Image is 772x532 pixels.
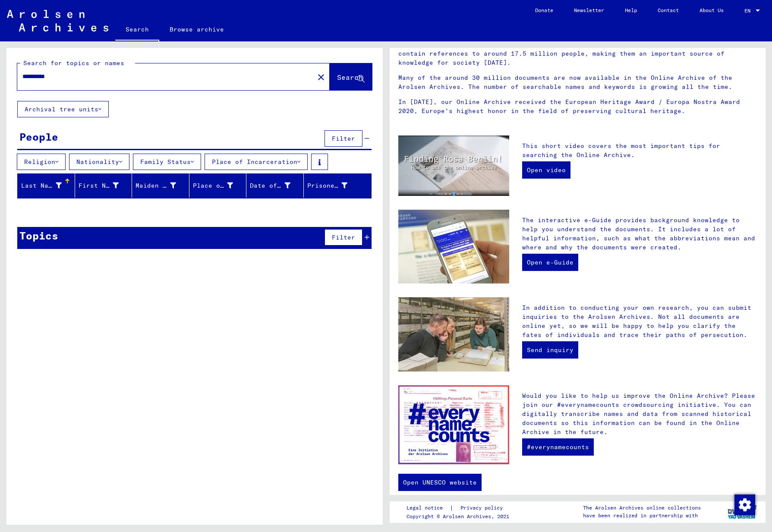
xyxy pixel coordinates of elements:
[19,129,58,145] div: People
[337,73,363,82] span: Search
[316,72,326,82] mat-icon: close
[583,512,701,519] p: have been realized in partnership with
[115,19,159,41] a: Search
[17,154,66,170] button: Religion
[734,494,755,515] img: Change consent
[189,173,247,198] mat-header-cell: Place of Birth
[193,181,233,190] div: Place of Birth
[522,142,757,160] p: This short video covers the most important tips for searching the Online Archive.
[330,63,372,90] button: Search
[398,73,757,91] p: Many of the around 30 million documents are now available in the Online Archive of the Arolsen Ar...
[522,438,594,456] a: #everynamecounts
[522,254,578,271] a: Open e-Guide
[398,135,509,196] img: video.jpg
[398,297,509,371] img: inquiries.jpg
[522,303,757,340] p: In addition to conducting your own research, you can submit inquiries to the Arolsen Archives. No...
[205,154,308,170] button: Place of Incarceration
[522,161,570,179] a: Open video
[79,179,132,192] div: First Name
[325,130,362,147] button: Filter
[744,8,754,14] span: EN
[7,10,108,31] img: Arolsen_neg.svg
[193,179,246,192] div: Place of Birth
[17,101,109,117] button: Archival tree units
[23,59,124,67] mat-label: Search for topics or names
[132,173,189,198] mat-header-cell: Maiden Name
[726,501,758,523] img: yv_logo.png
[406,513,513,520] p: Copyright © Arolsen Archives, 2021
[21,181,62,190] div: Last Name
[332,135,355,142] span: Filter
[307,181,348,190] div: Prisoner #
[406,504,513,513] div: |
[454,504,513,513] a: Privacy policy
[304,173,371,198] mat-header-cell: Prisoner #
[135,179,189,192] div: Maiden Name
[18,173,75,198] mat-header-cell: Last Name
[398,98,757,116] p: In [DATE], our Online Archive received the European Heritage Award / Europa Nostra Award 2020, Eu...
[250,181,290,190] div: Date of Birth
[522,341,578,359] a: Send inquiry
[79,181,119,190] div: First Name
[246,173,304,198] mat-header-cell: Date of Birth
[522,216,757,252] p: The interactive e-Guide provides background knowledge to help you understand the documents. It in...
[19,228,58,243] div: Topics
[583,504,701,512] p: The Arolsen Archives online collections
[69,154,129,170] button: Nationality
[312,68,330,85] button: Clear
[307,179,361,192] div: Prisoner #
[522,391,757,437] p: Would you like to help us improve the Online Archive? Please join our #everynamecounts crowdsourc...
[133,154,201,170] button: Family Status
[75,173,132,198] mat-header-cell: First Name
[406,504,450,513] a: Legal notice
[332,233,355,241] span: Filter
[21,179,75,192] div: Last Name
[398,385,509,464] img: enc.jpg
[398,474,482,491] a: Open UNESCO website
[398,210,509,284] img: eguide.jpg
[250,179,303,192] div: Date of Birth
[135,181,176,190] div: Maiden Name
[159,19,234,40] a: Browse archive
[325,229,362,246] button: Filter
